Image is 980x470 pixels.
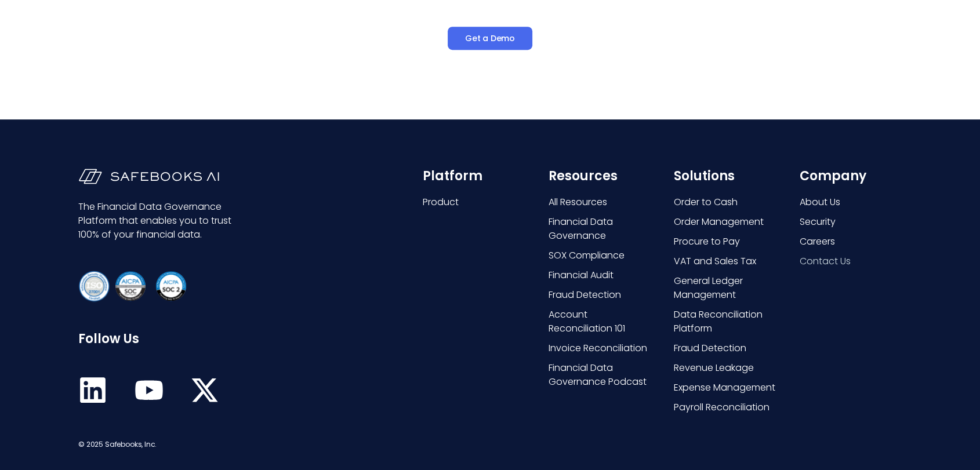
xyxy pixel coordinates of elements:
[674,215,776,229] a: Order Management
[674,361,754,375] span: Revenue Leakage
[548,361,650,389] a: Financial Data Governance Podcast
[674,381,775,395] span: Expense Management
[674,254,756,268] span: VAT and Sales Tax
[548,169,650,184] h6: Resources
[674,308,776,336] a: Data Reconciliation Platform
[78,439,157,449] span: © 2025 Safebooks, Inc.
[548,268,613,282] span: Financial Audit
[465,32,515,44] span: Get a Demo
[548,288,650,302] a: Fraud Detection
[674,361,776,375] a: Revenue Leakage
[799,195,901,209] a: About Us
[674,341,746,355] span: Fraud Detection
[799,235,901,249] a: Careers
[674,341,776,355] a: Fraud Detection
[674,400,776,414] a: Payroll Reconciliation
[799,215,901,229] a: Security
[799,215,835,229] span: Security
[799,169,901,184] h6: Company
[548,288,620,302] span: Fraud Detection
[674,195,738,209] span: Order to Cash
[548,308,650,336] a: Account Reconciliation 101
[548,341,647,355] span: Invoice Reconciliation
[548,249,650,263] a: SOX Compliance
[548,249,624,263] span: SOX Compliance
[799,254,901,268] a: Contact Us
[674,235,776,249] a: Procure to Pay
[674,235,740,249] span: Procure to Pay
[423,195,525,209] a: Product
[674,254,776,268] a: VAT and Sales Tax
[448,27,532,50] a: Get a Demo
[674,381,776,395] a: Expense Management
[548,341,650,355] a: Invoice Reconciliation
[674,274,776,302] a: General Ledger Management
[78,331,235,347] h6: Follow Us
[674,169,776,184] h6: Solutions
[799,195,840,209] span: About Us
[674,215,764,229] span: Order Management
[548,215,650,243] a: Financial Data Governance
[423,195,459,209] span: Product
[674,400,770,414] span: Payroll Reconciliation
[799,254,850,268] span: Contact Us
[423,169,525,184] h6: Platform
[674,195,776,209] a: Order to Cash
[548,268,650,282] a: Financial Audit
[548,195,607,209] span: All Resources
[799,235,834,249] span: Careers
[78,200,235,242] p: The Financial Data Governance Platform that enables you to trust 100% of your financial data.
[548,195,650,209] a: All Resources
